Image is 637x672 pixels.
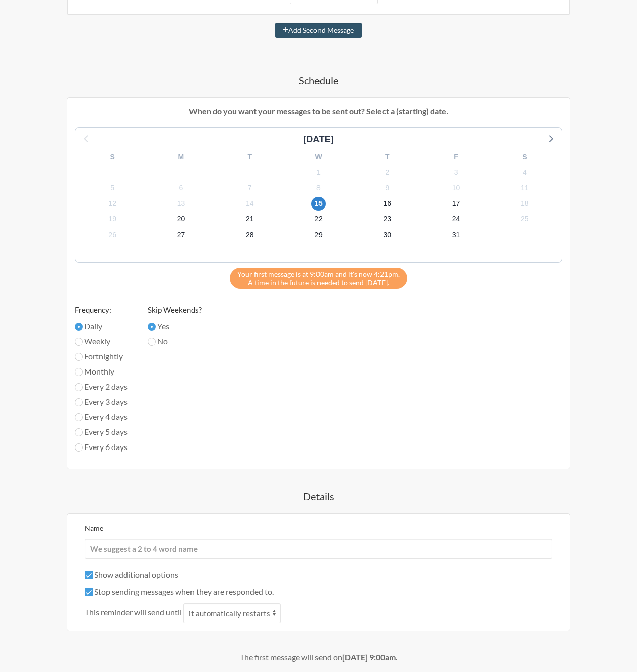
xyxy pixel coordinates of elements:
span: This reminder will send until [85,606,182,618]
input: Fortnightly [75,353,83,361]
span: Tuesday, November 18, 2025 [518,197,532,211]
div: S [490,149,559,165]
input: Every 2 days [75,383,83,391]
span: Sunday, November 9, 2025 [380,181,394,195]
span: Thursday, November 13, 2025 [174,197,188,211]
span: Monday, November 10, 2025 [449,181,463,195]
div: The first message will send on . [30,651,607,663]
span: Friday, November 14, 2025 [243,197,257,211]
label: Yes [148,320,202,332]
span: Saturday, November 22, 2025 [311,212,326,227]
span: Saturday, November 8, 2025 [311,181,326,195]
span: Thursday, November 20, 2025 [174,212,188,227]
span: Friday, November 21, 2025 [243,212,257,227]
input: We suggest a 2 to 4 word name [85,539,552,559]
span: Tuesday, November 25, 2025 [518,212,532,227]
div: W [284,149,353,165]
span: Thursday, November 6, 2025 [174,181,188,195]
div: [DATE] [299,133,338,146]
div: S [78,149,147,165]
input: Daily [75,323,83,331]
span: Monday, November 24, 2025 [449,212,463,227]
span: Friday, November 7, 2025 [243,181,257,195]
span: Wednesday, November 12, 2025 [105,197,119,211]
span: Monday, November 3, 2025 [449,165,463,179]
span: Monday, November 17, 2025 [449,197,463,211]
input: Every 4 days [75,413,83,421]
label: Weekly [75,335,128,347]
h4: Schedule [30,73,607,87]
div: T [216,149,284,165]
span: Monday, December 1, 2025 [449,228,463,242]
span: Your first message is at 9:00am and it's now 4:21pm. [237,270,400,278]
div: F [421,149,490,165]
label: Show additional options [85,570,178,579]
label: Name [85,524,103,532]
label: Fortnightly [75,350,128,362]
label: Skip Weekends? [148,304,202,316]
span: Saturday, November 1, 2025 [311,165,326,179]
span: Sunday, November 23, 2025 [380,212,394,227]
span: Sunday, November 30, 2025 [380,228,394,242]
span: Sunday, November 16, 2025 [380,197,394,211]
span: Tuesday, November 4, 2025 [518,165,532,179]
input: Show additional options [85,571,93,579]
span: Thursday, November 27, 2025 [174,228,188,242]
span: Saturday, November 29, 2025 [311,228,326,242]
div: A time in the future is needed to send [DATE]. [230,268,407,289]
label: Every 2 days [75,381,128,393]
div: M [147,149,215,165]
label: Every 5 days [75,426,128,438]
input: Every 5 days [75,428,83,436]
span: Wednesday, November 26, 2025 [105,228,119,242]
label: Every 4 days [75,411,128,423]
span: Wednesday, November 5, 2025 [105,181,119,195]
label: Daily [75,320,128,332]
label: Stop sending messages when they are responded to. [85,587,274,596]
input: Yes [148,323,156,331]
span: Friday, November 28, 2025 [243,228,257,242]
label: Frequency: [75,304,128,316]
h4: Details [30,489,607,503]
button: Add Second Message [275,23,362,38]
input: Every 6 days [75,443,83,452]
input: Monthly [75,368,83,376]
input: No [148,338,156,346]
span: Wednesday, November 19, 2025 [105,212,119,227]
strong: [DATE] 9:00am [342,652,396,662]
input: Weekly [75,338,83,346]
div: T [353,149,421,165]
label: Monthly [75,365,128,378]
p: When do you want your messages to be sent out? Select a (starting) date. [75,105,562,117]
label: Every 3 days [75,396,128,408]
label: Every 6 days [75,441,128,453]
span: Tuesday, November 11, 2025 [518,181,532,195]
input: Every 3 days [75,398,83,406]
label: No [148,335,202,347]
span: Saturday, November 15, 2025 [311,197,326,211]
input: Stop sending messages when they are responded to. [85,588,93,596]
span: Sunday, November 2, 2025 [380,165,394,179]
